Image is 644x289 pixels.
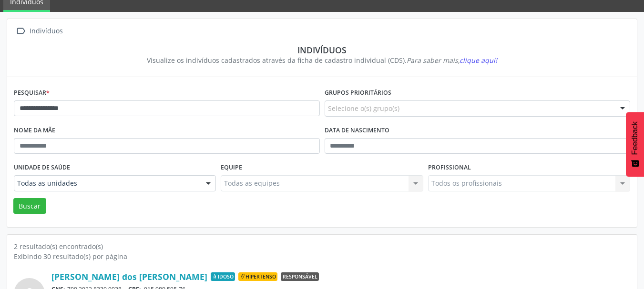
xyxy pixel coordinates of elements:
[13,198,46,214] button: Buscar
[460,56,497,65] span: clique aqui!
[28,24,64,38] div: Indivíduos
[14,24,28,38] i: 
[626,112,644,177] button: Feedback - Mostrar pesquisa
[325,86,391,100] label: Grupos prioritários
[20,45,624,55] div: Indivíduos
[407,56,497,65] i: Para saber mais,
[328,103,399,113] span: Selecione o(s) grupo(s)
[14,160,70,175] label: Unidade de saúde
[14,123,55,138] label: Nome da mãe
[17,179,196,188] span: Todas as unidades
[325,123,389,138] label: Data de nascimento
[14,241,630,251] div: 2 resultado(s) encontrado(s)
[14,24,64,38] a:  Indivíduos
[631,121,639,155] span: Feedback
[211,272,235,281] span: Idoso
[51,271,207,282] a: [PERSON_NAME] dos [PERSON_NAME]
[428,160,471,175] label: Profissional
[238,272,277,281] span: Hipertenso
[14,86,50,100] label: Pesquisar
[221,160,242,175] label: Equipe
[14,251,630,261] div: Exibindo 30 resultado(s) por página
[20,55,624,65] div: Visualize os indivíduos cadastrados através da ficha de cadastro individual (CDS).
[281,272,319,281] span: Responsável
